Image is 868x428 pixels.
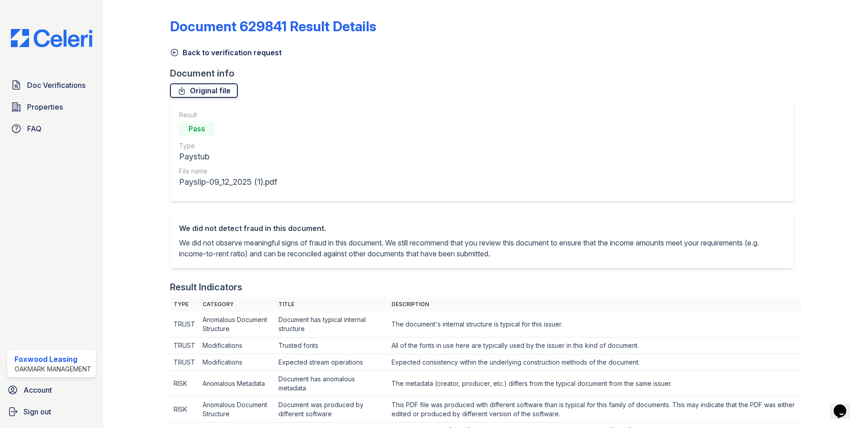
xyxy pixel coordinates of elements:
[179,121,215,136] div: Pass
[170,47,282,58] a: Back to verification request
[27,101,63,112] span: Properties
[170,397,199,423] td: RISK
[179,237,785,259] p: We did not observe meaningful signs of fraud in this document. We still recommend that you review...
[179,223,785,234] div: We did not detect fraud in this document.
[388,312,801,337] td: The document's internal structure is typical for this issuer.
[199,337,275,354] td: Modifications
[179,167,277,176] div: File name
[388,397,801,423] td: This PDF file was produced with different software than is typical for this family of documents. ...
[199,297,275,312] th: Category
[388,371,801,397] td: The metadata (creator, producer, etc.) differs from the typical document from the same issuer.
[388,297,801,312] th: Description
[24,406,51,417] span: Sign out
[170,83,238,98] a: Original file
[275,297,388,312] th: Title
[275,312,388,337] td: Document has typical internal structure
[199,354,275,371] td: Modifications
[7,98,96,116] a: Properties
[179,150,277,163] div: Paystub
[170,354,199,371] td: TRUST
[179,141,277,150] div: Type
[7,120,96,138] a: FAQ
[170,18,376,34] a: Document 629841 Result Details
[170,281,242,293] div: Result Indicators
[14,365,91,374] div: Oakmark Management
[14,354,91,365] div: Foxwood Leasing
[170,297,199,312] th: Type
[4,381,99,399] a: Account
[388,354,801,371] td: Expected consistency within the underlying construction methods of the document.
[27,80,85,91] span: Doc Verifications
[170,337,199,354] td: TRUST
[199,312,275,337] td: Anomalous Document Structure
[199,397,275,423] td: Anomalous Document Structure
[179,111,277,120] div: Result
[199,371,275,397] td: Anomalous Metadata
[27,123,42,134] span: FAQ
[24,385,52,395] span: Account
[388,337,801,354] td: All of the fonts in use here are typically used by the issuer in this kind of document.
[170,312,199,337] td: TRUST
[275,337,388,354] td: Trusted fonts
[4,29,99,47] img: CE_Logo_Blue-a8612792a0a2168367f1c8372b55b34899dd931a85d93a1a3d3e32e68fde9ad4.png
[170,371,199,397] td: RISK
[179,176,277,188] div: Payslip-09_12_2025 (1).pdf
[275,354,388,371] td: Expected stream operations
[275,397,388,423] td: Document was produced by different software
[170,67,801,80] div: Document info
[830,392,859,419] iframe: chat widget
[7,76,96,94] a: Doc Verifications
[275,371,388,397] td: Document has anomalous metadata
[4,403,99,421] a: Sign out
